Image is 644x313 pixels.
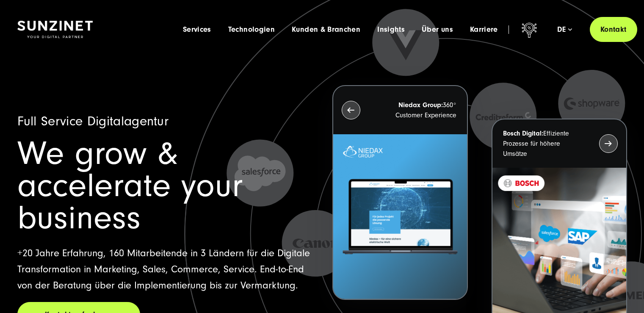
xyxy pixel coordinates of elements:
[590,17,637,42] a: Kontakt
[376,100,456,120] p: 360° Customer Experience
[17,21,93,39] img: SUNZINET Full Service Digital Agentur
[228,25,275,34] a: Technologien
[17,138,312,234] h1: We grow & accelerate your business
[377,25,405,34] a: Insights
[557,25,572,34] div: de
[503,128,584,159] p: Effiziente Prozesse für höhere Umsätze
[183,25,211,34] a: Services
[292,25,360,34] a: Kunden & Branchen
[398,101,443,109] strong: Niedax Group:
[470,25,498,34] a: Karriere
[333,134,467,299] img: Letztes Projekt von Niedax. Ein Laptop auf dem die Niedax Website geöffnet ist, auf blauem Hinter...
[17,114,169,129] span: Full Service Digitalagentur
[17,245,312,294] p: +20 Jahre Erfahrung, 160 Mitarbeitende in 3 Ländern für die Digitale Transformation in Marketing,...
[332,85,468,300] button: Niedax Group:360° Customer Experience Letztes Projekt von Niedax. Ein Laptop auf dem die Niedax W...
[422,25,453,34] a: Über uns
[503,130,543,137] strong: Bosch Digital:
